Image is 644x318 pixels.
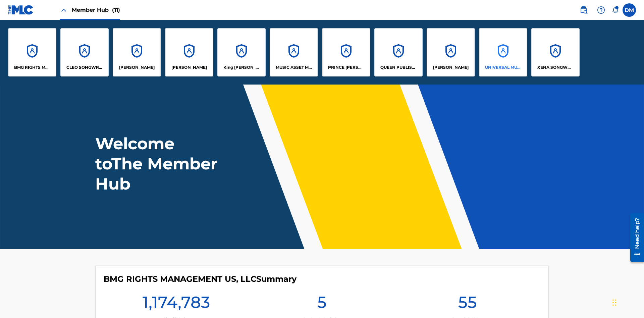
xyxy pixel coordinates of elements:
p: PRINCE MCTESTERSON [328,64,365,70]
p: EYAMA MCSINGER [171,64,207,70]
a: Accounts[PERSON_NAME] [427,28,475,76]
h1: 5 [317,292,327,316]
a: Accounts[PERSON_NAME] [113,28,161,76]
p: ELVIS COSTELLO [119,64,155,70]
a: AccountsXENA SONGWRITER [531,28,580,76]
div: Drag [612,293,616,313]
a: Accounts[PERSON_NAME] [165,28,213,76]
span: Member Hub [72,6,120,14]
h1: Welcome to The Member Hub [95,134,221,194]
iframe: Chat Widget [610,286,644,318]
img: Close [60,6,68,14]
h4: BMG RIGHTS MANAGEMENT US, LLC [104,274,297,284]
h1: 55 [458,292,477,316]
h1: 1,174,783 [143,292,210,316]
a: Public Search [577,3,590,17]
div: User Menu [623,3,636,17]
a: AccountsPRINCE [PERSON_NAME] [322,28,370,76]
a: AccountsCLEO SONGWRITER [60,28,109,76]
p: RONALD MCTESTERSON [433,64,469,70]
a: AccountsMUSIC ASSET MANAGEMENT (MAM) [270,28,318,76]
a: AccountsBMG RIGHTS MANAGEMENT US, LLC [8,28,56,76]
p: XENA SONGWRITER [537,64,574,70]
a: AccountsQUEEN PUBLISHA [374,28,423,76]
p: BMG RIGHTS MANAGEMENT US, LLC [14,64,51,70]
img: help [597,6,605,14]
a: AccountsUNIVERSAL MUSIC PUB GROUP [479,28,527,76]
a: AccountsKing [PERSON_NAME] [217,28,266,76]
iframe: Resource Center [625,210,644,265]
span: (11) [112,7,120,13]
p: MUSIC ASSET MANAGEMENT (MAM) [276,64,312,70]
img: MLC Logo [8,5,34,15]
div: Notifications [612,7,619,13]
p: QUEEN PUBLISHA [380,64,417,70]
img: search [580,6,588,14]
p: King McTesterson [223,64,260,70]
p: UNIVERSAL MUSIC PUB GROUP [485,64,522,70]
p: CLEO SONGWRITER [66,64,103,70]
div: Help [594,3,608,17]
